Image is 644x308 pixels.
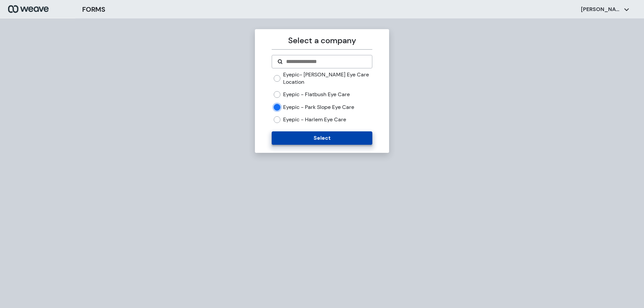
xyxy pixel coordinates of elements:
label: Eyepic- [PERSON_NAME] Eye Care Location [283,71,372,85]
label: Eyepic - Park Slope Eye Care [283,104,354,111]
label: Eyepic - Flatbush Eye Care [283,91,350,98]
label: Eyepic - Harlem Eye Care [283,116,346,123]
input: Search [285,58,366,66]
button: Select [272,131,372,145]
p: [PERSON_NAME] [581,6,621,13]
p: Select a company [272,35,372,47]
h3: FORMS [82,4,105,14]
